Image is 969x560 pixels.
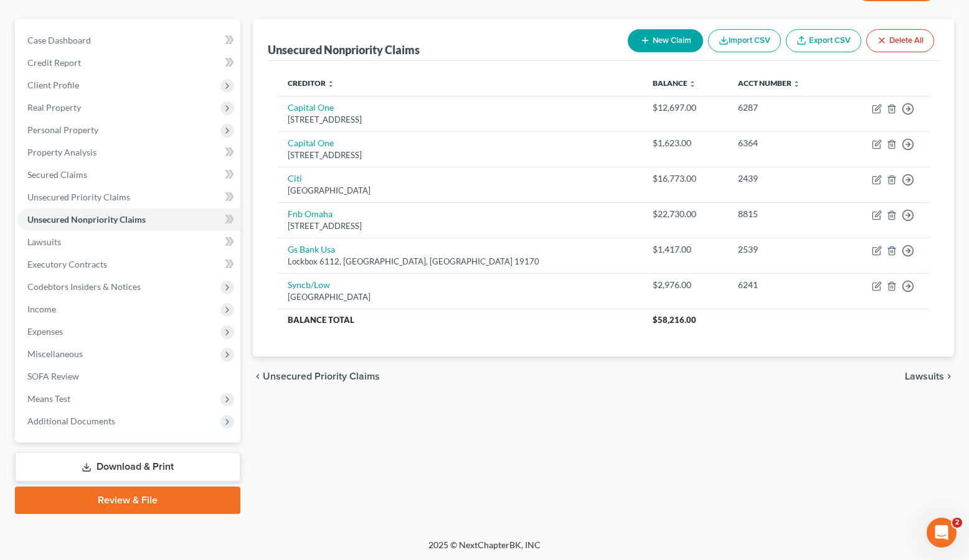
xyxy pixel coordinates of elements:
a: Citi [288,173,302,184]
a: Lawsuits [17,231,240,253]
div: $12,697.00 [653,101,718,114]
div: $22,730.00 [653,208,718,220]
span: Client Profile [27,80,79,90]
i: chevron_left [253,371,263,381]
span: Property Analysis [27,147,97,157]
a: Creditor unfold_more [288,78,334,88]
a: Download & Print [15,452,240,482]
a: Capital One [288,138,334,148]
a: Credit Report [17,52,240,74]
span: Miscellaneous [27,348,83,359]
span: Expenses [27,326,63,337]
div: [STREET_ADDRESS] [288,114,633,126]
div: $16,773.00 [653,172,718,185]
i: unfold_more [327,80,334,88]
span: Case Dashboard [27,35,91,45]
button: Import CSV [708,29,781,52]
span: Codebtors Insiders & Notices [27,281,141,292]
i: unfold_more [793,80,800,88]
div: 6241 [738,279,828,291]
div: 2439 [738,172,828,185]
th: Balance Total [278,309,643,331]
span: Unsecured Priority Claims [263,371,380,381]
i: chevron_right [944,371,954,381]
div: 6364 [738,137,828,149]
span: Unsecured Priority Claims [27,192,130,202]
span: Real Property [27,102,81,113]
a: SOFA Review [17,365,240,388]
a: Syncb/Low [288,279,330,290]
a: Fnb Omaha [288,208,333,219]
div: $1,623.00 [653,137,718,149]
span: Additional Documents [27,416,115,426]
div: Lockbox 6112, [GEOGRAPHIC_DATA], [GEOGRAPHIC_DATA] 19170 [288,256,633,268]
iframe: Intercom live chat [927,518,957,548]
span: SOFA Review [27,371,79,381]
div: 8815 [738,208,828,220]
div: 6287 [738,101,828,114]
div: Unsecured Nonpriority Claims [268,42,420,57]
button: Lawsuits chevron_right [905,371,954,381]
a: Capital One [288,102,334,113]
a: Case Dashboard [17,29,240,52]
div: [STREET_ADDRESS] [288,220,633,232]
span: Lawsuits [905,371,944,381]
span: Secured Claims [27,169,87,180]
span: Credit Report [27,57,81,68]
a: Review & File [15,487,240,514]
button: New Claim [628,29,703,52]
a: Unsecured Nonpriority Claims [17,208,240,231]
a: Export CSV [786,29,861,52]
span: Personal Property [27,124,98,135]
div: $2,976.00 [653,279,718,291]
i: unfold_more [689,80,696,88]
button: Delete All [866,29,934,52]
span: Lawsuits [27,236,61,247]
a: Executory Contracts [17,253,240,276]
span: Unsecured Nonpriority Claims [27,214,146,225]
span: 2 [952,518,962,528]
div: [GEOGRAPHIC_DATA] [288,291,633,303]
span: Means Test [27,393,70,404]
a: Acct Number unfold_more [738,78,800,88]
div: $1,417.00 [653,243,718,256]
div: [STREET_ADDRESS] [288,149,633,161]
a: Unsecured Priority Claims [17,186,240,208]
span: $58,216.00 [653,315,696,325]
a: Balance unfold_more [653,78,696,88]
a: Property Analysis [17,141,240,164]
div: 2539 [738,243,828,256]
a: Secured Claims [17,164,240,186]
span: Executory Contracts [27,259,107,269]
div: [GEOGRAPHIC_DATA] [288,185,633,197]
button: chevron_left Unsecured Priority Claims [253,371,380,381]
a: Gs Bank Usa [288,244,335,254]
span: Income [27,304,56,314]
